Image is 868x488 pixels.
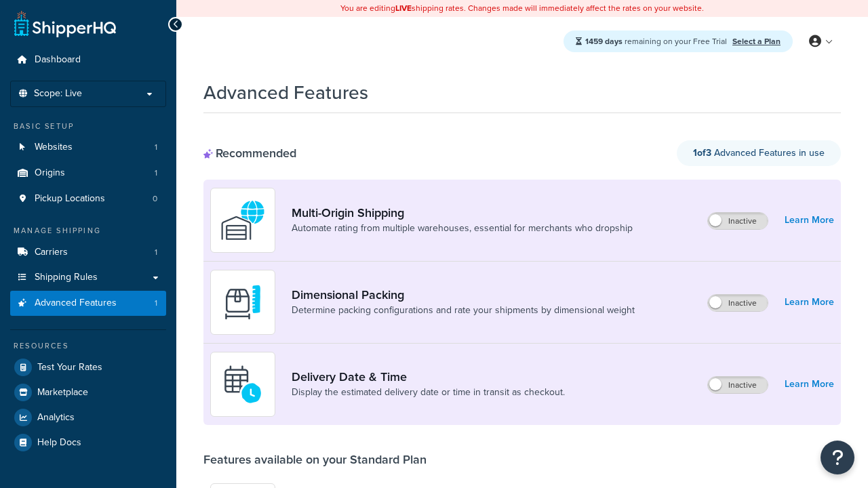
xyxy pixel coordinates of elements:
[37,387,88,399] span: Marketplace
[37,412,75,424] span: Analytics
[292,386,565,399] a: Display the estimated delivery date or time in transit as checkout.
[292,369,565,384] a: Delivery Date & Time
[10,161,166,186] li: Origins
[10,240,166,265] a: Carriers1
[219,197,267,244] img: WatD5o0RtDAAAAAElFTkSuQmCC
[785,211,834,230] a: Learn More
[732,35,781,47] a: Select a Plan
[10,225,166,237] div: Manage Shipping
[10,291,166,316] a: Advanced Features1
[10,47,166,73] a: Dashboard
[35,193,105,205] span: Pickup Locations
[693,146,711,160] strong: 1 of 3
[821,441,854,474] button: Open Resource Center
[10,135,166,160] li: Websites
[395,2,412,14] b: LIVE
[35,247,68,258] span: Carriers
[37,362,102,373] span: Test Your Rates
[10,240,166,265] li: Carriers
[708,213,768,229] label: Inactive
[10,161,166,186] a: Origins1
[292,304,635,317] a: Determine packing configurations and rate your shipments by dimensional weight
[219,361,267,408] img: gfkeb5ejjkALwAAAABJRU5ErkJggg==
[785,375,834,394] a: Learn More
[708,295,768,311] label: Inactive
[203,452,427,467] div: Features available on your Standard Plan
[35,272,98,283] span: Shipping Rules
[155,247,157,258] span: 1
[37,437,81,449] span: Help Docs
[10,186,166,211] a: Pickup Locations0
[10,135,166,160] a: Websites1
[10,291,166,316] li: Advanced Features
[155,167,157,179] span: 1
[35,142,73,153] span: Websites
[585,35,729,47] span: remaining on your Free Trial
[10,265,166,290] a: Shipping Rules
[585,35,623,47] strong: 1459 days
[10,430,166,455] a: Help Docs
[219,279,267,326] img: DTVBYsAAAAAASUVORK5CYII=
[292,222,633,235] a: Automate rating from multiple warehouses, essential for merchants who dropship
[292,205,633,220] a: Multi-Origin Shipping
[10,355,166,380] a: Test Your Rates
[292,287,635,302] a: Dimensional Packing
[10,340,166,352] div: Resources
[155,142,157,153] span: 1
[10,405,166,430] a: Analytics
[708,377,768,393] label: Inactive
[35,167,65,179] span: Origins
[10,186,166,211] li: Pickup Locations
[203,146,296,161] div: Recommended
[693,146,825,160] span: Advanced Features in use
[10,121,166,132] div: Basic Setup
[155,298,157,309] span: 1
[34,88,82,100] span: Scope: Live
[10,380,166,405] a: Marketplace
[153,193,157,205] span: 0
[203,79,368,106] h1: Advanced Features
[35,54,81,66] span: Dashboard
[785,293,834,312] a: Learn More
[35,298,117,309] span: Advanced Features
